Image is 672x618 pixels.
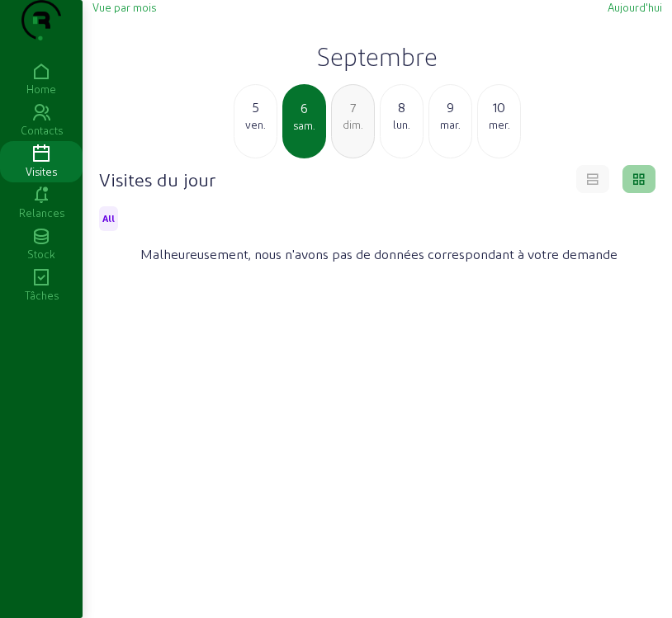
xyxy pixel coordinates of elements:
[381,117,423,132] div: lun.
[234,117,277,132] div: ven.
[429,97,471,117] div: 9
[332,97,374,117] div: 7
[608,1,662,13] span: Aujourd'hui
[99,167,215,191] h4: Visites du jour
[332,117,374,132] div: dim.
[92,41,662,71] h2: Septembre
[284,98,324,118] div: 6
[102,213,115,224] span: All
[234,97,277,117] div: 5
[429,117,471,132] div: mar.
[478,117,520,132] div: mer.
[92,1,156,13] span: Vue par mois
[478,97,520,117] div: 10
[140,244,618,264] span: Malheureusement, nous n'avons pas de données correspondant à votre demande
[381,97,423,117] div: 8
[284,118,324,133] div: sam.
